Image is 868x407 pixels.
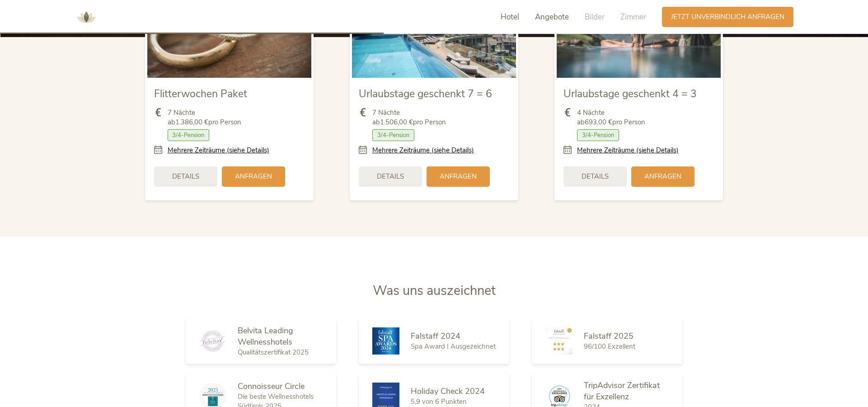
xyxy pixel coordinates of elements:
a: Mehrere Zeiträume (siehe Details) [168,146,269,155]
span: Was uns auszeichnet [373,282,496,299]
span: Falstaff 2024 [411,331,460,341]
span: 4 Nächte ab pro Person [577,108,645,127]
span: Anfragen [235,172,272,181]
span: 3/4-Pension [577,129,619,141]
span: Details [582,172,609,181]
span: Details [172,172,199,181]
span: Zimmer [620,12,646,22]
span: 5,9 von 6 Punkten [411,397,467,406]
span: Belvita Leading Wellnesshotels [238,325,293,347]
a: Mehrere Zeiträume (siehe Details) [372,146,474,155]
span: Angebote [535,12,569,22]
span: Falstaff 2025 [584,331,633,341]
img: Belvita Leading Wellnesshotels [199,331,226,351]
span: 96/100 Exzellent [584,342,635,351]
span: Bilder [585,12,605,22]
span: Hotel [501,12,519,22]
span: 7 Nächte ab pro Person [168,108,241,127]
span: Holiday Check 2024 [411,386,485,397]
a: Mehrere Zeiträume (siehe Details) [577,146,679,155]
span: TripAdvisor Zertifikat für Exzellenz [584,380,660,402]
b: 1.386,00 € [175,118,208,127]
span: Urlaubstage geschenkt 4 = 3 [563,87,697,101]
span: Details [377,172,404,181]
span: Anfragen [440,172,477,181]
span: Flitterwochen Paket [154,87,247,101]
span: Urlaubstage geschenkt 7 = 6 [359,87,492,101]
span: Anfragen [644,172,681,181]
a: AMONTI & LUNARIS Wellnessresort [73,14,100,20]
b: 1.506,00 € [380,118,413,127]
img: Falstaff 2025 [545,327,572,355]
span: 7 Nächte ab pro Person [372,108,446,127]
img: AMONTI & LUNARIS Wellnessresort [73,4,100,31]
span: 3/4-Pension [372,129,414,141]
span: Qualitätszertifikat 2025 [238,348,309,357]
b: 693,00 € [585,118,612,127]
span: Jetzt unverbindlich anfragen [671,12,784,22]
span: Spa Award I Ausgezeichnet [411,342,496,351]
img: Falstaff 2024 [372,327,399,355]
span: 3/4-Pension [168,129,210,141]
span: Connoisseur Circle [238,381,305,392]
